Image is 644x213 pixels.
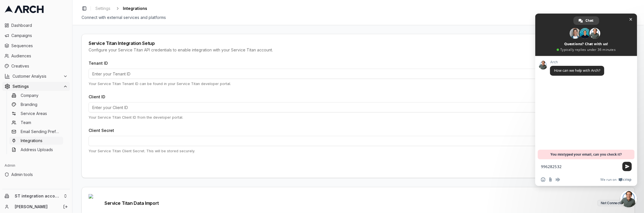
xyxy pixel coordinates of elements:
div: Connect with external services and platforms [82,15,635,20]
nav: breadcrumb [93,5,147,12]
span: Insert an emoji [541,177,545,182]
span: Send [622,162,632,171]
span: ST integration account [15,194,61,199]
a: Integrations [9,137,63,145]
button: ST integration account [2,192,70,201]
a: Close chat [620,190,637,207]
a: [PERSON_NAME] [15,204,57,210]
a: Branding [9,101,63,108]
a: Address Uploads [9,146,63,154]
a: Chat [574,16,599,25]
a: Admin tools [2,170,70,179]
a: Settings [93,5,113,12]
textarea: Compose your message... [541,159,620,173]
div: Admin [2,161,70,170]
a: Campaigns [2,31,70,40]
div: Service Titan Integration Setup [89,41,628,45]
span: Customer Analysis [12,73,61,79]
span: Creatives [11,63,68,69]
span: Company [21,93,38,98]
span: Branding [21,102,37,107]
span: Settings [12,84,61,89]
span: Dashboard [11,23,68,28]
a: Email Sending Preferences [9,128,63,136]
span: Settings [95,6,110,11]
span: Close chat [628,16,634,22]
span: Audio message [556,177,560,182]
a: Creatives [2,62,70,71]
span: Crisp [623,177,632,182]
span: Service Areas [21,111,47,116]
input: Enter your Tenant ID [89,69,628,79]
span: Campaigns [11,33,68,38]
p: Your Service Titan Client ID from the developer portal. [89,115,628,120]
span: Address Uploads [21,147,53,153]
a: Sequences [2,41,70,50]
label: Client Secret [89,128,114,133]
div: Configure your Service Titan API credentials to enable integration with your Service Titan account. [89,47,628,53]
span: How can we help with Arch? [554,68,600,73]
a: Service Areas [9,110,63,118]
span: Integrations [21,138,42,144]
a: Audiences [2,51,70,60]
span: Admin tools [11,172,68,177]
a: Team [9,119,63,127]
button: Customer Analysis [2,72,70,81]
p: Your Service Titan Client Secret. This will be stored securely. [89,148,628,154]
span: You mistyped your email, can you check it? [551,150,622,159]
button: Log out [61,203,69,211]
span: Sequences [11,43,68,49]
span: Audiences [11,53,68,59]
span: Team [21,120,31,125]
a: Dashboard [2,21,70,30]
button: Settings [2,82,70,91]
span: Service Titan Data Import [89,194,159,212]
span: Send a file [548,177,553,182]
div: Not Connected [598,200,628,206]
span: Arch [550,60,604,64]
img: Service Titan logo [89,194,102,212]
span: Chat [586,16,594,25]
a: We run onCrisp [601,177,632,182]
span: We run on [601,177,617,182]
p: Your Service Titan Tenant ID can be found in your Service Titan developer portal. [89,81,628,86]
a: Company [9,92,63,99]
input: Enter your Client ID [89,102,628,112]
span: Integrations [123,6,147,11]
label: Client ID [89,94,105,99]
span: Email Sending Preferences [21,129,61,134]
label: Tenant ID [89,61,108,66]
